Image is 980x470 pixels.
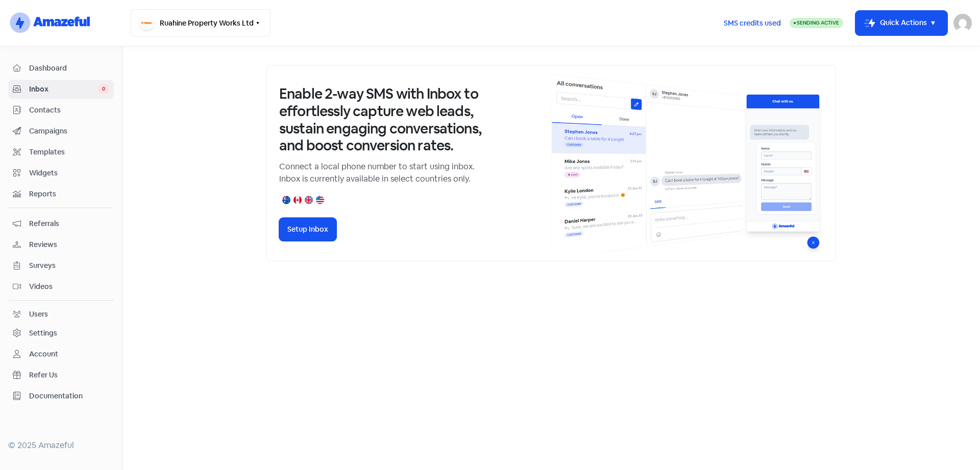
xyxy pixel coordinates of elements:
[29,328,57,339] div: Settings
[29,105,109,116] span: Contacts
[8,80,114,99] a: Inbox 0
[29,218,109,229] span: Referrals
[8,164,114,183] a: Widgets
[29,63,109,74] span: Dashboard
[937,429,970,460] iframe: chat widget
[279,218,336,241] button: Setup Inbox
[29,349,58,360] div: Account
[279,85,483,154] h3: Enable 2-way SMS with Inbox to effortlessly capture web leads, sustain engaging conversations, an...
[797,19,839,26] span: Sending Active
[724,18,781,29] span: SMS credits used
[131,9,271,37] button: Ruahine Property Works Ltd
[316,196,324,204] img: united-states.png
[8,387,114,406] a: Documentation
[29,147,109,158] span: Templates
[29,168,109,178] span: Widgets
[29,126,109,137] span: Campaigns
[29,309,48,320] div: Users
[29,189,109,199] span: Reports
[98,84,109,94] span: 0
[8,345,114,364] a: Account
[282,196,290,204] img: australia.png
[29,370,109,381] span: Refer Us
[8,256,114,275] a: Surveys
[29,281,109,292] span: Videos
[8,235,114,254] a: Reviews
[8,185,114,204] a: Reports
[8,59,114,78] a: Dashboard
[8,324,114,343] a: Settings
[8,122,114,141] a: Campaigns
[8,366,114,385] a: Refer Us
[29,391,109,401] span: Documentation
[305,196,313,204] img: united-kingdom.png
[8,214,114,233] a: Referrals
[29,239,109,250] span: Reviews
[8,439,114,452] div: © 2025 Amazeful
[293,196,302,204] img: canada.png
[790,17,843,29] a: Sending Active
[715,17,790,28] a: SMS credits used
[551,74,823,253] img: inbox-default-image-2.png
[279,161,483,185] p: Connect a local phone number to start using inbox. Inbox is currently available in select countri...
[29,260,109,271] span: Surveys
[8,277,114,296] a: Videos
[953,14,972,32] img: User
[29,84,98,95] span: Inbox
[8,101,114,120] a: Contacts
[8,305,114,324] a: Users
[855,11,947,35] button: Quick Actions
[8,143,114,162] a: Templates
